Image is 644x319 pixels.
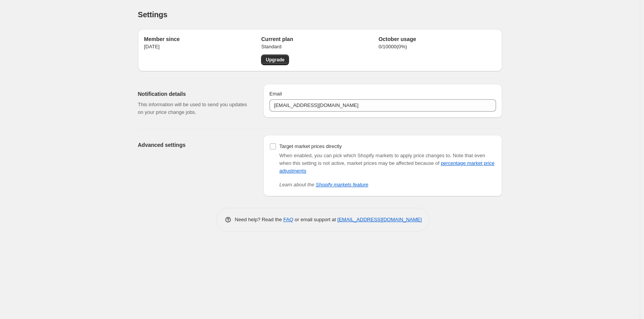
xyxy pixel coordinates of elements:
[283,217,293,222] a: FAQ
[261,54,289,65] a: Upgrade
[138,10,168,19] span: Settings
[378,35,496,43] h2: October usage
[266,57,284,63] span: Upgrade
[235,217,284,222] span: Need help? Read the
[279,153,495,174] span: Note that even when this setting is not active, market prices may be affected because of
[293,217,337,222] span: or email support at
[138,141,251,149] h2: Advanced settings
[261,35,378,43] h2: Current plan
[269,91,282,97] span: Email
[138,90,251,98] h2: Notification details
[279,182,368,187] i: Learn about the
[337,217,422,222] a: [EMAIL_ADDRESS][DOMAIN_NAME]
[138,101,251,116] p: This information will be used to send you updates on your price change jobs.
[144,35,261,43] h2: Member since
[261,43,378,51] p: Standard
[144,43,261,51] p: [DATE]
[279,143,342,149] span: Target market prices directly
[279,153,452,158] span: When enabled, you can pick which Shopify markets to apply price changes to.
[316,182,368,187] a: Shopify markets feature
[378,43,496,51] p: 0 / 10000 ( 0 %)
